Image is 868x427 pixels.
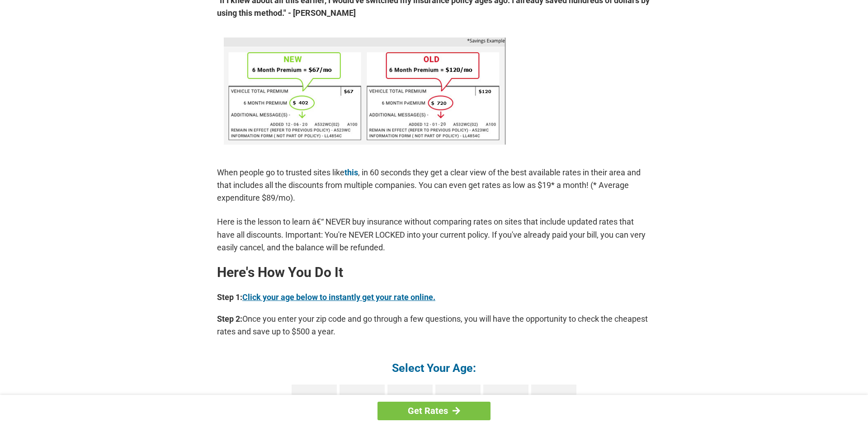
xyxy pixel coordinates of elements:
[377,402,491,420] a: Get Rates
[217,216,651,253] p: Here is the lesson to learn â€“ NEVER buy insurance without comparing rates on sites that include...
[483,385,528,422] a: 56 - 65
[344,168,358,177] a: this
[340,385,385,422] a: 26 - 35
[435,385,481,422] a: 46 - 55
[217,265,651,280] h2: Here's How You Do It
[217,314,242,324] b: Step 2:
[292,385,337,422] a: 16 - 25
[217,292,242,302] b: Step 1:
[217,313,651,338] p: Once you enter your zip code and go through a few questions, you will have the opportunity to che...
[224,38,505,145] img: savings
[387,385,433,422] a: 36 - 45
[217,361,651,375] h4: Select Your Age:
[217,166,651,204] p: When people go to trusted sites like , in 60 seconds they get a clear view of the best available ...
[242,292,435,302] a: Click your age below to instantly get your rate online.
[531,385,576,422] a: 66 +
